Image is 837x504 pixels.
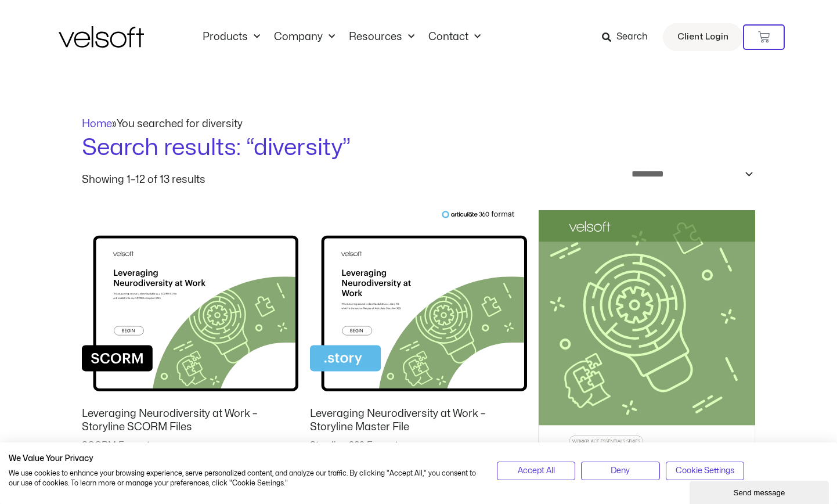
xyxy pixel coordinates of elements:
[310,407,526,434] h2: Leveraging Neurodiversity at Work – Storyline Master File
[310,407,526,440] a: Leveraging Neurodiversity at Work – Storyline Master File
[666,462,744,480] button: Adjust cookie preferences
[82,119,243,129] span: »
[677,30,728,45] span: Client Login
[82,119,112,129] a: Home
[676,465,734,477] span: Cookie Settings
[581,462,659,480] button: Deny all cookies
[117,119,243,129] span: You searched for diversity
[9,453,479,464] h2: We Value Your Privacy
[497,462,575,480] button: Accept all cookies
[82,210,298,399] img: Leveraging Neurodiversity at Work - Storyline SCORM Files
[82,175,205,185] p: Showing 1–12 of 13 results
[196,31,267,44] a: ProductsMenu Toggle
[196,31,488,44] nav: Menu
[342,31,421,44] a: ResourcesMenu Toggle
[59,26,144,48] img: Velsoft Training Materials
[616,30,648,45] span: Search
[518,465,555,477] span: Accept All
[82,407,298,434] h2: Leveraging Neurodiversity at Work – Storyline SCORM Files
[310,210,526,399] img: Leveraging Neurodiversity at Work - Storyline Master File
[690,478,831,504] iframe: chat widget
[663,23,743,51] a: Client Login
[421,31,488,44] a: ContactMenu Toggle
[267,31,342,44] a: CompanyMenu Toggle
[611,465,630,477] span: Deny
[82,132,755,164] h1: Search results: “diversity”
[9,469,479,488] p: We use cookies to enhance your browsing experience, serve personalized content, and analyze our t...
[82,407,298,440] a: Leveraging Neurodiversity at Work – Storyline SCORM Files
[602,27,656,47] a: Search
[624,164,755,184] select: Shop order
